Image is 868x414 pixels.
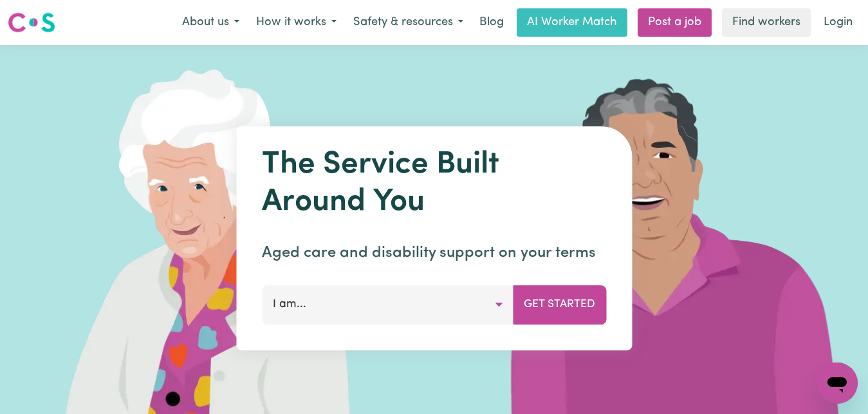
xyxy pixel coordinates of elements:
[262,147,606,221] h1: The Service Built Around You
[638,8,712,37] a: Post a job
[174,9,248,36] button: About us
[513,285,606,324] button: Get Started
[817,362,858,404] iframe: Button to launch messaging window
[262,285,513,324] button: I am...
[262,241,606,265] p: Aged care and disability support on your terms
[8,8,55,37] a: Careseekers logo
[248,9,345,36] button: How it works
[816,8,860,37] a: Login
[722,8,811,37] a: Find workers
[472,8,512,37] a: Blog
[517,8,627,37] a: AI Worker Match
[345,9,472,36] button: Safety & resources
[8,11,55,34] img: Careseekers logo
